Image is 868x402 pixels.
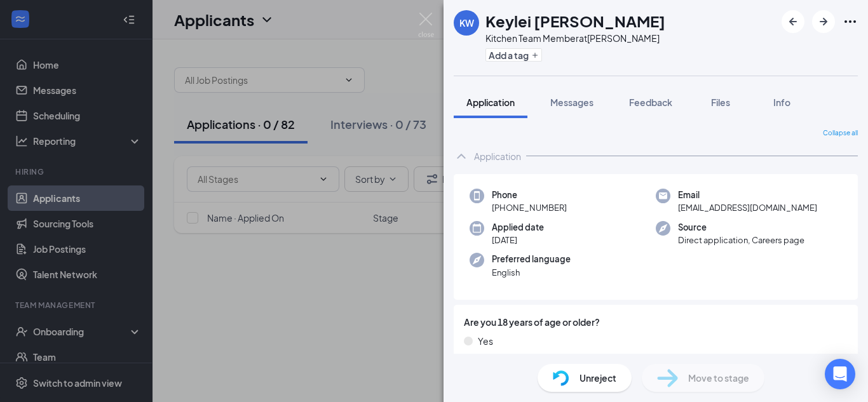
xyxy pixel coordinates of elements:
svg: Plus [531,51,539,59]
div: Kitchen Team Member at [PERSON_NAME] [485,32,665,44]
svg: ArrowRight [816,14,831,29]
svg: ArrowLeftNew [785,14,801,29]
span: Source [678,221,804,234]
h1: Keylei [PERSON_NAME] [485,10,665,32]
span: Email [678,189,817,201]
span: Messages [550,97,593,108]
span: Preferred language [492,253,571,265]
div: Open Intercom Messenger [825,359,855,389]
span: Phone [492,189,567,201]
svg: ChevronUp [454,149,469,164]
span: Applied date [492,221,544,234]
span: [DATE] [492,234,544,246]
span: Feedback [629,97,672,108]
span: Files [711,97,730,108]
span: Collapse all [823,128,858,138]
div: Application [474,150,521,163]
span: [PHONE_NUMBER] [492,201,567,214]
span: Are you 18 years of age or older? [464,315,600,329]
span: Application [466,97,515,108]
button: PlusAdd a tag [485,48,542,62]
span: [EMAIL_ADDRESS][DOMAIN_NAME] [678,201,817,214]
span: Move to stage [688,371,749,385]
button: ArrowRight [812,10,835,33]
span: Unreject [580,371,616,385]
button: ArrowLeftNew [782,10,804,33]
span: English [492,266,571,279]
span: Direct application, Careers page [678,234,804,246]
div: KW [459,17,474,29]
svg: Ellipses [843,14,858,29]
span: Info [773,97,790,108]
span: Yes [478,334,493,348]
span: No [478,353,490,367]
